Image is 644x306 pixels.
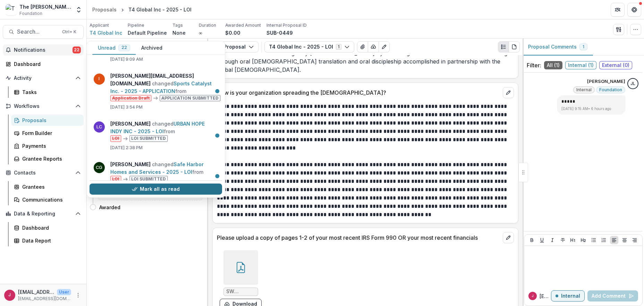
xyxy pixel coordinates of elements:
[22,155,78,162] div: Grantee Reports
[199,29,202,36] p: ∞
[576,87,592,92] span: Internal
[14,170,73,176] span: Contacts
[22,129,78,137] div: Form Builder
[128,22,144,28] p: Pipeline
[266,22,307,28] p: Internal Proposal ID
[551,290,585,301] button: Internal
[3,208,84,219] button: Open Data & Reporting
[22,117,78,124] div: Proposals
[627,3,641,17] button: Get Help
[90,22,109,28] p: Applicant
[22,142,78,150] div: Payments
[3,25,84,39] button: Search...
[599,61,632,69] span: External ( 0 )
[527,61,541,69] p: Filter:
[583,44,584,49] span: 1
[569,236,577,244] button: Heading 1
[379,41,390,52] button: Edit as form
[561,293,580,299] p: Internal
[18,296,71,302] p: [EMAIL_ADDRESS][DOMAIN_NAME]
[57,289,71,295] p: User
[227,289,255,295] span: SW 2023_990 First Two Pages.pdf
[22,224,78,231] div: Dashboard
[11,194,84,205] a: Communications
[3,167,84,178] button: Open Contacts
[11,140,84,152] a: Payments
[136,41,168,55] button: Archived
[266,29,293,36] p: SUB-0449
[587,290,638,301] button: Add Comment
[503,232,514,243] button: edit
[110,104,223,110] p: [DATE] 3:54 PM
[540,292,551,300] p: [EMAIL_ADDRESS][DOMAIN_NAME]
[92,41,136,55] button: Unread
[217,233,500,242] p: Please upload a copy of pages 1-2 of your most recent IRS Form 990 OR your most recent financials
[217,49,514,74] p: Spoken Worldwide exists to glorify [DEMOGRAPHIC_DATA] by delivering Truth where written words can...
[11,127,84,139] a: Form Builder
[121,45,127,50] span: 22
[90,184,222,195] button: Mark all as read
[110,120,218,142] p: changed from
[6,4,17,15] img: The Bolick Foundation
[11,86,84,98] a: Tasks
[90,29,122,36] a: T4 Global Inc
[110,72,223,101] p: changed from
[357,41,368,52] button: View Attached Files
[600,236,608,244] button: Ordered List
[14,103,73,109] span: Workflows
[11,181,84,193] a: Grantees
[3,101,84,112] button: Open Workflows
[22,88,78,96] div: Tasks
[503,87,514,98] button: edit
[9,293,11,297] div: jcline@bolickfoundation.org
[3,58,84,70] a: Dashboard
[110,161,218,182] p: changed from
[18,288,54,296] p: [EMAIL_ADDRESS][DOMAIN_NAME]
[61,28,78,36] div: Ctrl + K
[225,29,240,36] p: $0.00
[544,61,562,69] span: All ( 1 )
[110,121,205,134] a: URBAN HOPE INDY INC - 2025 - LOI
[590,236,598,244] button: Bullet List
[498,41,509,52] button: Plaintext view
[172,22,183,28] p: Tags
[14,75,73,81] span: Activity
[3,44,84,56] button: Notifications22
[110,80,212,94] a: Sports Catalyst Inc. - 2025 - APPLICATION
[559,236,567,244] button: Strike
[128,6,192,13] div: T4 Global Inc - 2025 - LOI
[610,236,618,244] button: Align Left
[99,204,120,211] h4: Awarded
[17,28,58,35] span: Search...
[3,73,84,84] button: Open Activity
[11,153,84,164] a: Grantee Reports
[74,291,82,299] button: More
[199,22,216,28] p: Duration
[217,88,500,97] p: How is your organization spreading the [DEMOGRAPHIC_DATA]?
[11,114,84,126] a: Proposals
[630,236,639,244] button: Align Right
[110,161,204,175] a: Safe Harbor Homes and Services - 2025 - LOI
[587,78,625,85] p: [PERSON_NAME]
[73,46,81,53] span: 22
[528,236,536,244] button: Bold
[611,3,625,17] button: Partners
[172,29,186,36] p: None
[599,87,622,92] span: Foundation
[548,236,557,244] button: Italicize
[14,211,73,217] span: Data & Reporting
[74,3,84,17] button: Open entity switcher
[19,10,42,17] span: Foundation
[264,41,354,52] button: T4 Global Inc - 2025 - LOI1
[211,41,259,52] button: Proposal
[11,222,84,233] a: Dashboard
[620,236,629,244] button: Align Center
[225,22,261,28] p: Awarded Amount
[11,235,84,246] a: Data Report
[14,47,73,53] span: Notifications
[14,60,78,68] div: Dashboard
[630,82,635,86] div: Joye Lane
[22,183,78,190] div: Grantees
[90,5,194,15] nav: breadcrumb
